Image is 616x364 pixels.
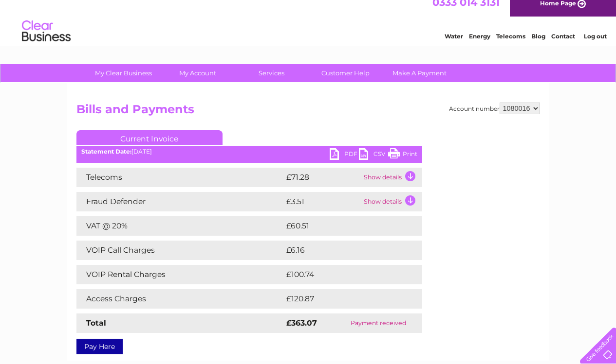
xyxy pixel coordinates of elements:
a: Services [231,64,312,82]
a: Print [388,148,417,162]
a: Energy [469,41,490,49]
a: My Account [157,64,238,82]
td: Fraud Defender [76,192,284,211]
img: logo.png [21,25,71,55]
a: 0333 014 3131 [432,5,500,17]
a: Water [445,41,463,49]
td: VOIP Rental Charges [76,265,284,284]
strong: Total [86,318,106,328]
a: PDF [330,148,359,162]
a: My Clear Business [83,64,164,82]
a: Make A Payment [379,64,460,82]
strong: £363.07 [286,318,317,328]
a: Pay Here [76,339,123,354]
b: Statement Date: [81,148,131,155]
td: VOIP Call Charges [76,241,284,260]
td: Show details [361,192,422,211]
a: Blog [531,41,545,49]
a: Log out [584,41,607,49]
td: £71.28 [284,168,361,187]
a: Telecoms [496,41,525,49]
td: Show details [361,168,422,187]
td: £120.87 [284,289,404,309]
td: £3.51 [284,192,361,211]
a: CSV [359,148,388,162]
td: Access Charges [76,289,284,309]
td: Payment received [335,313,422,333]
td: £60.51 [284,216,402,236]
h2: Bills and Payments [76,103,540,121]
div: Clear Business is a trading name of Verastar Limited (registered in [GEOGRAPHIC_DATA] No. 3667643... [78,5,539,47]
td: £100.74 [284,265,404,284]
a: Current Invoice [76,130,223,145]
a: Customer Help [305,64,386,82]
div: Account number [449,103,540,114]
td: VAT @ 20% [76,216,284,236]
a: Contact [551,41,575,49]
td: Telecoms [76,168,284,187]
td: £6.16 [284,241,398,260]
div: [DATE] [76,148,422,155]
